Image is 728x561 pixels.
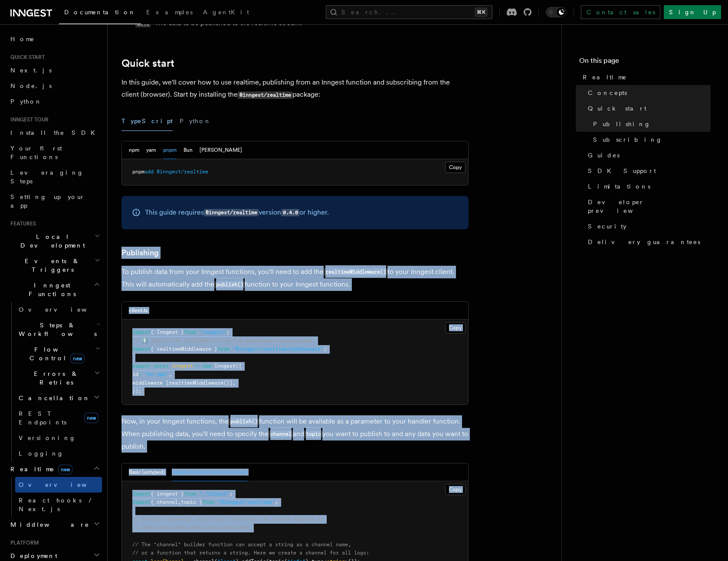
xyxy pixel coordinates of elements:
span: // Use the "channel" and "topic" functions to create helpers to [132,516,324,522]
h3: client.ts [129,307,148,314]
span: Node.js [10,82,52,89]
a: Publishing [121,247,159,259]
span: Quick start [588,104,646,113]
span: Security [588,222,626,231]
code: topic [304,431,322,438]
a: REST Endpointsnew [15,406,102,430]
span: : [138,371,141,377]
span: Documentation [64,9,136,16]
span: new [58,465,72,474]
a: Your first Functions [7,140,102,165]
a: Subscribing [590,132,711,147]
a: Realtime [579,69,711,85]
a: Quick start [584,101,711,116]
span: Home [10,35,35,43]
span: { inngest } [151,491,184,497]
button: Typed channels (recommended) [172,463,247,481]
span: Developer preview [588,198,711,215]
p: In this guide, we'll cover how to use realtime, publishing from an Inngest function and subscribi... [121,76,469,101]
span: Your first Functions [10,145,62,160]
button: Local Development [7,229,102,253]
a: React hooks / Next.js [15,493,102,517]
span: { channel [151,499,178,505]
span: : [163,380,166,386]
button: Events & Triggers [7,253,102,277]
a: Python [7,94,102,109]
p: To publish data from your Inngest functions, you'll need to add the to your Inngest client. This ... [121,266,469,291]
span: pnpm [132,169,144,175]
button: Bun [184,141,193,159]
div: Inngest Functions [7,302,102,461]
span: Inngest Functions [7,281,94,298]
span: Next.js [10,67,52,74]
span: Inngest tour [7,116,49,123]
span: // add type-safety when using realtime: [132,525,251,531]
span: export [132,363,151,369]
span: REST Endpoints [19,410,66,426]
span: ; [324,346,327,352]
span: Guides [588,151,620,160]
span: { realtimeMiddleware } [151,346,217,352]
span: Realtime [7,465,72,473]
span: inngest [172,363,193,369]
span: Middleware [7,520,89,529]
span: import [132,329,151,335]
a: Sign Up [664,5,721,19]
span: Examples [146,9,193,16]
a: Leveraging Steps [7,165,102,189]
span: AgentKit [203,9,249,16]
span: , [233,380,236,386]
span: middleware [132,380,163,386]
span: const [154,363,169,369]
span: Concepts [588,88,627,97]
a: Home [7,31,102,47]
span: Setting up your app [10,193,85,209]
code: @inngest/realtime [204,209,259,216]
span: Python [10,98,42,105]
span: Subscribing [593,135,662,144]
h4: On this page [579,55,711,69]
span: ; [275,499,278,505]
code: realtimeMiddleware() [324,268,387,276]
span: new [202,363,211,369]
button: Errors & Retries [15,366,102,390]
span: = [196,363,199,369]
span: Delivery guarantees [588,238,700,246]
span: Cancellation [15,394,90,402]
a: Limitations [584,179,711,194]
span: Steps & Workflows [15,321,97,338]
span: "./client" [199,491,230,497]
span: SDK Support [588,166,656,175]
span: // or a function that returns a string. Here we create a channel for all logs: [132,550,369,556]
span: ; [230,491,233,497]
span: "@inngest/realtime/middleware" [233,346,324,352]
button: Copy [445,484,466,495]
button: pnpm [163,141,177,159]
button: yarn [146,141,156,159]
button: Python [180,111,211,131]
button: npm [129,141,139,159]
span: Overview [19,481,108,488]
span: , [178,499,181,505]
span: from [202,499,214,505]
a: Guides [584,147,711,163]
span: // ℹ️ Import the middleware from the middleware sub-package: [132,337,315,343]
span: @inngest/realtime [157,169,208,175]
a: AgentKit [198,3,254,23]
a: Setting up your app [7,189,102,213]
span: import [132,491,151,497]
a: Examples [141,3,198,23]
span: Local Development [7,232,95,250]
button: Copy [445,322,466,333]
span: Deployment [7,551,57,560]
span: id [132,371,138,377]
span: Logging [19,450,64,457]
span: Realtime [583,73,627,82]
button: Toggle dark mode [546,7,567,17]
button: Middleware [7,517,102,532]
a: Developer preview [584,194,711,219]
span: Inngest [214,363,236,369]
code: 0.4.0 [281,209,299,216]
a: Next.js [7,62,102,78]
span: import [132,346,151,352]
